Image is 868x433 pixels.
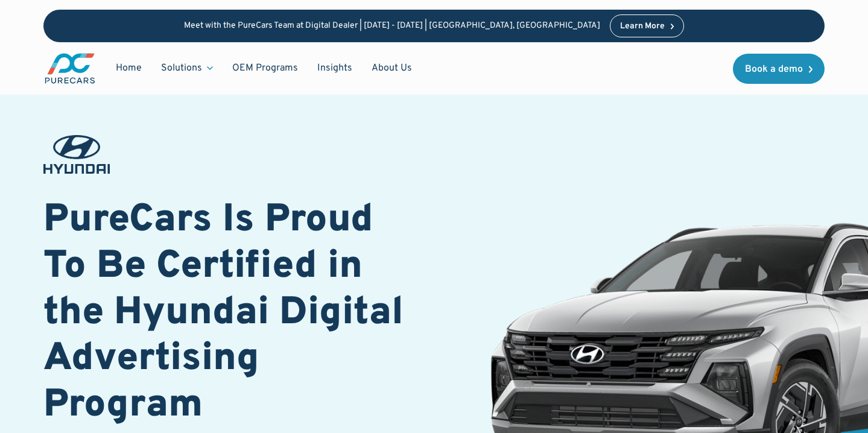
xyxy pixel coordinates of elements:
[151,57,223,80] div: Solutions
[362,57,422,80] a: About Us
[745,65,803,74] div: Book a demo
[184,21,600,31] p: Meet with the PureCars Team at Digital Dealer | [DATE] - [DATE] | [GEOGRAPHIC_DATA], [GEOGRAPHIC_...
[308,57,362,80] a: Insights
[161,62,202,75] div: Solutions
[620,22,665,31] div: Learn More
[223,57,308,80] a: OEM Programs
[106,57,151,80] a: Home
[43,198,410,429] h1: PureCars Is Proud To Be Certified in the Hyundai Digital Advertising Program
[43,52,97,85] img: purecars logo
[43,52,97,85] a: main
[610,14,685,37] a: Learn More
[733,54,825,84] a: Book a demo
